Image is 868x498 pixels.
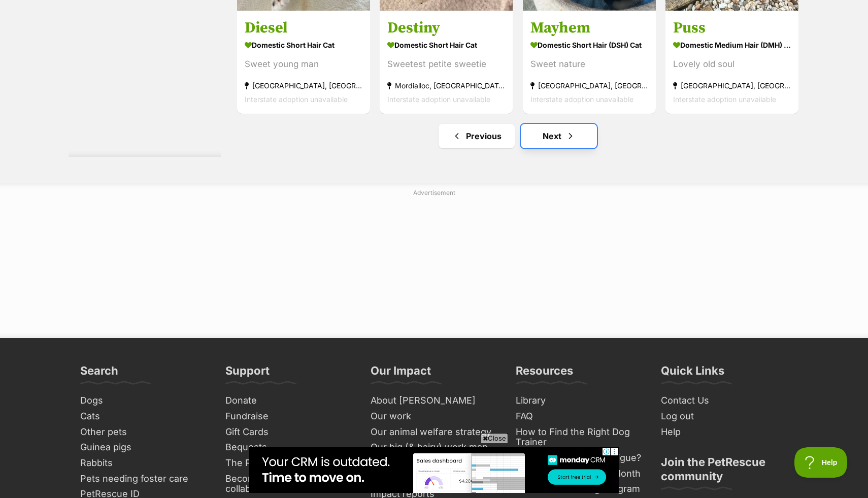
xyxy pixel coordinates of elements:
a: About [PERSON_NAME] [366,393,502,409]
strong: [GEOGRAPHIC_DATA], [GEOGRAPHIC_DATA] [245,79,362,92]
h3: Resources [516,363,573,384]
strong: Domestic Short Hair Cat [245,38,362,52]
span: Close [481,433,508,443]
a: Our work [366,409,502,424]
h3: Puss [673,18,791,38]
h3: Support [225,363,270,384]
a: Destiny Domestic Short Hair Cat Sweetest petite sweetie Mordialloc, [GEOGRAPHIC_DATA] Interstate ... [380,11,513,114]
a: Contact Us [657,393,792,409]
a: Dogs [76,393,211,409]
a: Our animal welfare strategy [366,424,502,440]
a: Donate [221,393,356,409]
h3: Destiny [387,18,505,38]
nav: Pagination [236,124,799,148]
div: Sweet nature [530,57,648,71]
div: Sweetest petite sweetie [387,57,505,71]
strong: Domestic Short Hair (DSH) Cat [530,38,648,52]
h3: Search [80,363,118,384]
a: How to Find the Right Dog Trainer [512,424,647,450]
a: Puss Domestic Medium Hair (DMH) Cat Lovely old soul [GEOGRAPHIC_DATA], [GEOGRAPHIC_DATA] Intersta... [665,11,798,114]
a: Guinea pigs [76,440,211,455]
a: Mayhem Domestic Short Hair (DSH) Cat Sweet nature [GEOGRAPHIC_DATA], [GEOGRAPHIC_DATA] Interstate... [523,11,656,114]
a: Fundraise [221,409,356,424]
a: Next page [521,124,597,148]
strong: Domestic Medium Hair (DMH) Cat [673,38,791,52]
h3: Join the PetRescue community [661,455,788,489]
a: Become a food donation collaborator [221,471,356,497]
a: Other pets [76,424,211,440]
a: Cats [76,409,211,424]
span: Interstate adoption unavailable [673,95,776,104]
a: Log out [657,409,792,424]
a: Library [512,393,647,409]
a: Previous page [439,124,515,148]
a: Help [657,424,792,440]
div: Lovely old soul [673,57,791,71]
a: Pets needing foster care [76,471,211,487]
a: Rabbits [76,455,211,471]
span: Interstate adoption unavailable [530,95,633,104]
span: Interstate adoption unavailable [245,95,348,104]
strong: Mordialloc, [GEOGRAPHIC_DATA] [387,79,505,92]
a: The PetRescue Bookshop [221,455,356,471]
h3: Diesel [245,18,362,38]
iframe: Help Scout Beacon - Open [794,447,848,478]
strong: [GEOGRAPHIC_DATA], [GEOGRAPHIC_DATA] [530,79,648,92]
h3: Mayhem [530,18,648,38]
a: Our big (& hairy) work map [366,440,502,455]
h3: Quick Links [661,363,724,384]
strong: Domestic Short Hair Cat [387,38,505,52]
a: Bequests [221,440,356,455]
iframe: Advertisement [249,447,619,493]
h3: Our Impact [371,363,431,384]
a: FAQ [512,409,647,424]
span: Interstate adoption unavailable [387,95,490,104]
strong: [GEOGRAPHIC_DATA], [GEOGRAPHIC_DATA] [673,79,791,92]
iframe: Advertisement [188,201,680,328]
a: Gift Cards [221,424,356,440]
a: Diesel Domestic Short Hair Cat Sweet young man [GEOGRAPHIC_DATA], [GEOGRAPHIC_DATA] Interstate ad... [237,11,370,114]
div: Sweet young man [245,57,362,71]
